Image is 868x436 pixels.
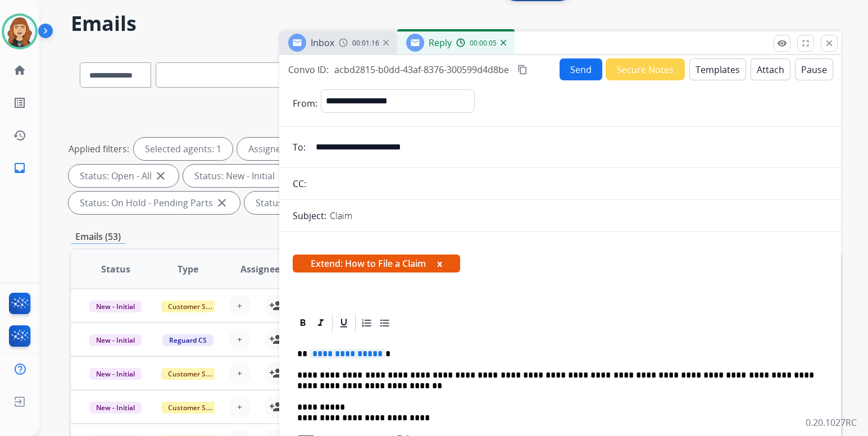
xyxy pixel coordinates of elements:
[237,299,242,312] span: +
[134,138,233,160] div: Selected agents: 1
[777,38,787,48] mat-icon: remove_red_eye
[806,416,857,429] p: 0.20.1027RC
[437,257,442,270] button: x
[269,400,283,414] mat-icon: person_add
[294,315,311,331] div: Bold
[229,396,251,418] button: +
[429,37,452,49] span: Reply
[13,129,26,142] mat-icon: history
[269,333,283,346] mat-icon: person_add
[237,366,242,380] span: +
[560,58,602,80] button: Send
[293,97,317,110] p: From:
[13,161,26,175] mat-icon: inbox
[178,262,198,276] span: Type
[183,165,302,187] div: Status: New - Initial
[161,402,234,414] span: Customer Support
[161,301,234,312] span: Customer Support
[334,63,509,76] span: acbd2815-b0dd-43af-8376-300599d4d8be
[215,196,229,210] mat-icon: close
[69,142,129,156] p: Applied filters:
[4,16,35,47] img: avatar
[162,334,213,346] span: Reguard CS
[824,38,834,48] mat-icon: close
[154,169,167,183] mat-icon: close
[13,63,26,77] mat-icon: home
[237,333,242,346] span: +
[13,96,26,110] mat-icon: list_alt
[69,192,240,214] div: Status: On Hold - Pending Parts
[237,138,325,160] div: Assigned to me
[229,362,251,384] button: +
[801,38,811,48] mat-icon: fullscreen
[470,39,497,48] span: 00:00:05
[293,177,306,190] p: CC:
[244,192,395,214] div: Status: On Hold - Servicers
[71,230,125,244] p: Emails (53)
[293,140,306,154] p: To:
[288,63,329,76] p: Convo ID:
[335,315,352,331] div: Underline
[352,39,379,48] span: 00:01:16
[269,366,283,380] mat-icon: person_add
[358,315,375,331] div: Ordered List
[795,58,833,80] button: Pause
[229,328,251,351] button: +
[229,294,251,317] button: +
[311,37,334,49] span: Inbox
[240,262,280,276] span: Assignee
[69,165,179,187] div: Status: Open - All
[237,400,242,414] span: +
[517,65,528,75] mat-icon: content_copy
[89,368,142,380] span: New - Initial
[689,58,746,80] button: Templates
[269,299,283,312] mat-icon: person_add
[330,209,352,222] p: Claim
[89,334,142,346] span: New - Initial
[293,255,460,272] span: Extend: How to File a Claim
[89,301,142,312] span: New - Initial
[89,402,142,414] span: New - Initial
[71,12,841,35] h2: Emails
[293,209,326,222] p: Subject:
[161,368,234,380] span: Customer Support
[101,262,130,276] span: Status
[751,58,790,80] button: Attach
[376,315,393,331] div: Bullet List
[606,58,685,80] button: Secure Notes
[277,169,290,183] mat-icon: close
[312,315,329,331] div: Italic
